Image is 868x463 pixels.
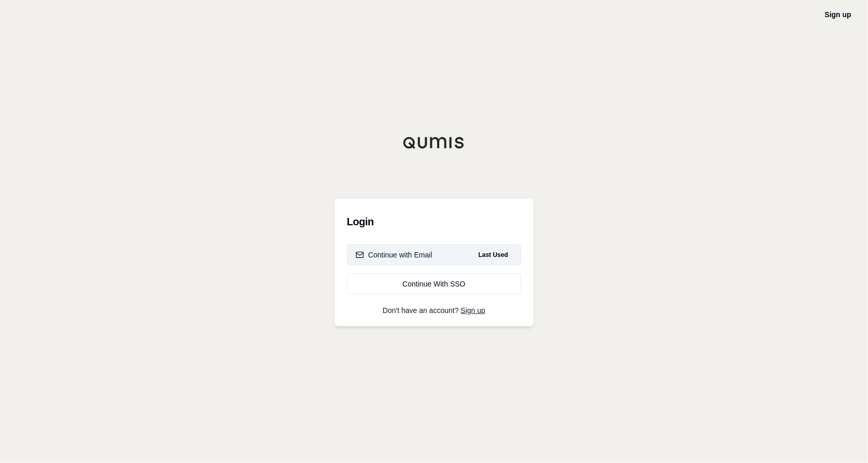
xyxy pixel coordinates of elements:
button: Continue with EmailLast Used [347,244,521,265]
div: Continue With SSO [356,279,512,289]
h3: Login [347,211,521,232]
span: Last Used [474,249,512,261]
p: Don't have an account? [347,307,521,314]
a: Sign up [825,10,851,19]
img: Qumis [403,137,465,149]
a: Sign up [461,306,485,315]
div: Continue with Email [356,250,432,260]
a: Continue With SSO [347,274,521,294]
